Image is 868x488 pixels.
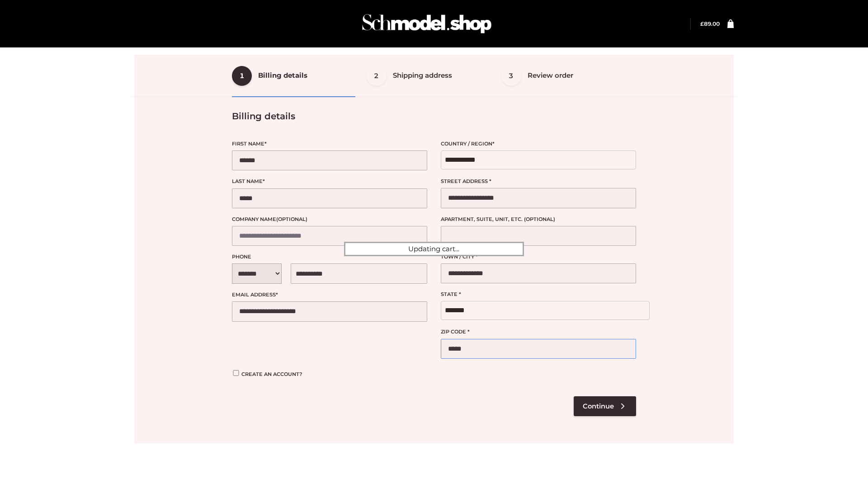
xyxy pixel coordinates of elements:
span: £ [700,20,704,27]
a: £89.00 [700,20,720,27]
img: Schmodel Admin 964 [359,6,495,42]
div: Updating cart... [344,242,524,256]
bdi: 89.00 [700,20,720,27]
